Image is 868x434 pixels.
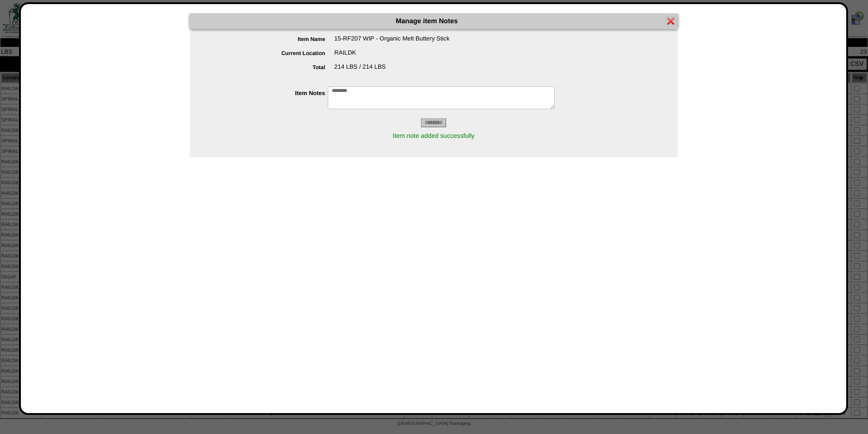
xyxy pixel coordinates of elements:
img: error.gif [667,17,675,25]
label: Total [208,64,335,71]
label: Item Notes [208,90,328,96]
div: Manage item Notes [190,13,678,29]
label: Current Location [208,50,335,56]
div: 214 LBS / 214 LBS [208,63,678,77]
div: 15-RF207 WIP - Organic Melt Buttery Stick [208,35,678,49]
label: Item Name [208,36,335,42]
div: RAILDK [208,49,678,63]
div: Item note added successfully [190,127,678,144]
